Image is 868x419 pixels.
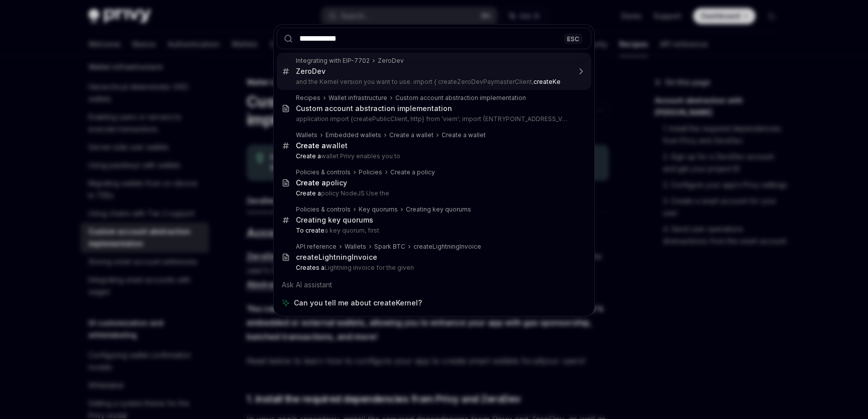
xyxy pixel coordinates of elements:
div: Create a policy [390,168,435,176]
div: policy [296,178,347,187]
p: policy NodeJS Use the [296,189,570,197]
p: a key quorum, first [296,227,570,235]
div: ZeroDev [296,67,325,76]
div: Custom account abstraction implementation [296,104,452,113]
div: Creating key quorums [406,205,471,214]
div: API reference [296,243,337,251]
b: Create a [296,152,321,160]
div: createLightningInvoice [413,243,481,251]
div: Wallets [296,131,317,139]
b: To create [296,227,324,234]
div: Integrating with EIP-7702 [296,57,370,65]
div: Key quorums [359,205,398,214]
div: Create a wallet [389,131,433,139]
b: createKe [533,78,561,85]
div: Custom account abstraction implementation [395,94,526,102]
b: Create a [296,141,326,150]
div: ESC [564,33,582,44]
div: Recipes [296,94,320,102]
p: and the Kernel version you want to use. import { createZeroDevPaymasterClient, [296,78,570,86]
div: Wallet infrastructure [329,94,387,102]
span: Can you tell me about createKernel? [294,298,422,308]
div: Embedded wallets [325,131,381,139]
div: Create a wallet [442,131,486,139]
b: Create a [296,178,326,187]
p: Lightning invoice for the given [296,264,570,272]
p: wallet Privy enables you to [296,152,570,160]
div: Policies & controls [296,168,351,176]
div: Ask AI assistant [277,276,591,294]
div: Creating key quorums [296,216,373,225]
div: wallet [296,141,348,150]
div: Spark BTC [374,243,405,251]
p: application import {createPublicClient, http} from 'viem'; import {ENTRYPOINT_ADDRESS_V07} from 'per [296,115,570,123]
div: createLightningInvoice [296,253,377,262]
b: Create a [296,189,321,197]
div: Wallets [345,243,366,251]
b: Creates a [296,264,324,271]
div: ZeroDev [378,57,404,65]
div: Policies & controls [296,205,351,214]
div: Policies [359,168,382,176]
